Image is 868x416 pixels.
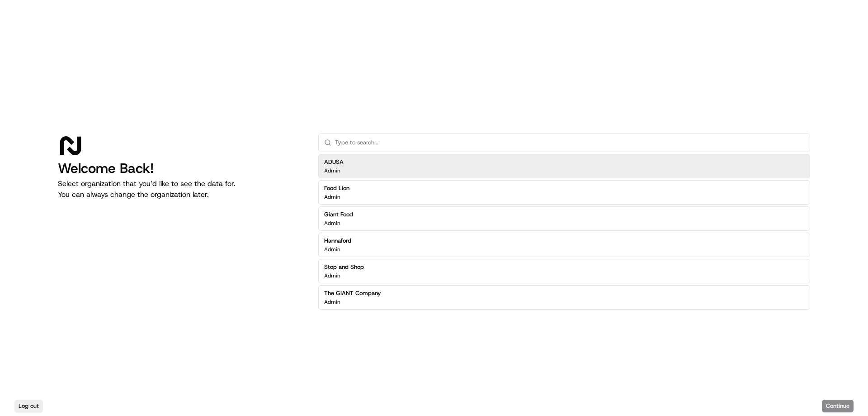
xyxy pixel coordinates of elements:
p: Admin [324,246,340,253]
div: Suggestions [318,152,810,311]
h2: The GIANT Company [324,289,381,297]
p: Admin [324,193,340,201]
input: Type to search... [335,134,804,152]
h2: Food Lion [324,184,349,192]
button: Log out [14,400,43,412]
h2: ADUSA [324,158,344,166]
h1: Welcome Back! [58,160,304,177]
p: Admin [324,167,340,174]
p: Select organization that you’d like to see the data for. You can always change the organization l... [58,178,304,200]
h2: Hannaford [324,237,351,245]
p: Admin [324,220,340,227]
p: Admin [324,298,340,306]
h2: Giant Food [324,210,353,219]
h2: Stop and Shop [324,263,364,271]
p: Admin [324,272,340,279]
